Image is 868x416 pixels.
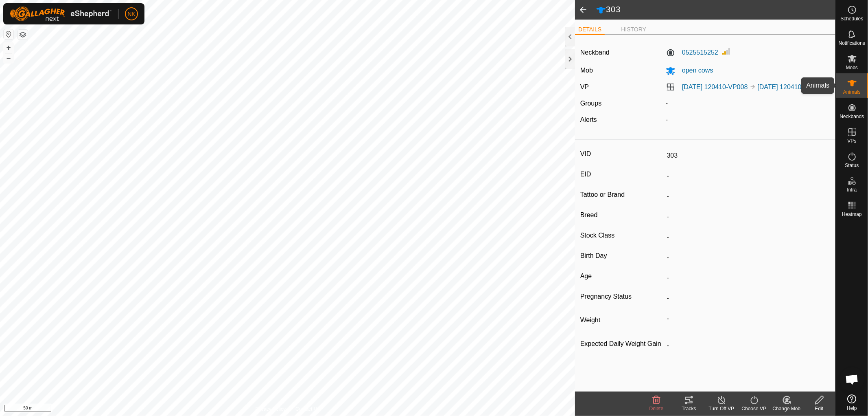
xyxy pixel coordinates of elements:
label: Alerts [580,116,597,123]
label: EID [580,169,664,180]
span: Status [845,163,859,168]
a: [DATE] 120410-VP009 [758,84,824,90]
a: Contact Us [295,405,319,413]
label: Weight [580,312,664,329]
label: Groups [580,100,601,107]
div: Turn Off VP [705,405,738,412]
span: Delete [649,406,664,412]
span: Mobs [846,65,858,70]
span: Help [847,406,857,411]
span: Animals [843,90,861,95]
a: Privacy Policy [256,405,286,413]
a: [DATE] 120410-VP008 [682,84,748,90]
h2: 303 [596,4,835,15]
button: Map Layers [18,30,28,40]
div: - [662,99,833,108]
button: + [4,43,13,53]
label: 0525515252 [666,48,718,57]
label: Stock Class [580,230,664,241]
span: Neckbands [840,114,864,119]
li: DETAILS [575,25,605,35]
li: HISTORY [618,25,649,34]
div: Tracks [673,405,705,412]
button: Reset Map [4,29,13,39]
span: NK [127,10,135,18]
label: Neckband [580,48,610,57]
label: Birth Day [580,251,664,261]
div: - [662,115,833,125]
label: VP [580,84,589,90]
span: Infra [847,187,857,192]
div: Change Mob [770,405,803,412]
span: Notifications [839,41,865,46]
label: Tattoo or Brand [580,189,664,200]
div: Edit [803,405,835,412]
img: Gallagher Logo [10,7,112,21]
span: Heatmap [842,212,862,217]
label: Breed [580,210,664,220]
label: VID [580,149,664,159]
img: to [750,84,756,90]
img: Signal strength [722,46,731,56]
a: Help [836,391,868,414]
div: Choose VP [738,405,770,412]
label: Age [580,271,664,282]
span: VPs [847,139,856,143]
button: – [4,53,13,63]
span: Schedules [840,16,863,21]
label: Expected Daily Weight Gain [580,339,664,349]
label: Pregnancy Status [580,291,664,302]
label: Mob [580,67,593,74]
span: open cows [676,67,713,74]
div: Open chat [840,367,864,392]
